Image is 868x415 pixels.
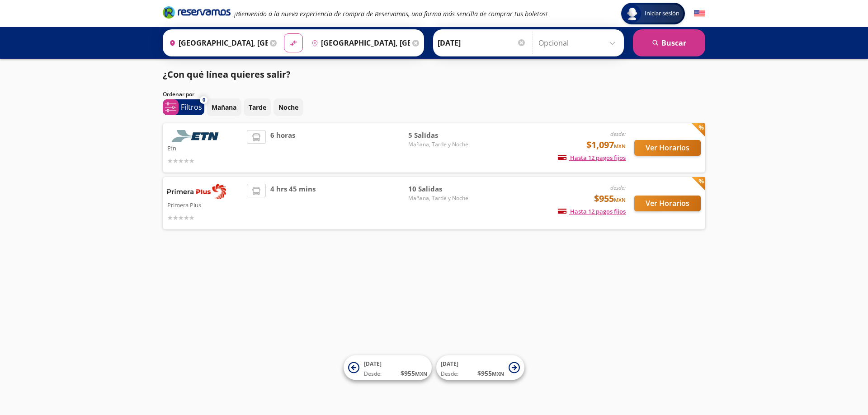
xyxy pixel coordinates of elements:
[408,140,472,149] span: Mañana, Tarde y Noche
[408,184,472,194] span: 10 Salidas
[436,355,524,380] button: [DATE]Desde:$955MXN
[633,29,705,56] button: Buscar
[163,5,231,22] a: Brand Logo
[634,140,701,156] button: Ver Horarios
[477,368,504,378] span: $ 955
[634,196,701,211] button: Ver Horarios
[249,103,266,112] p: Tarde
[441,370,458,378] span: Desde:
[586,138,626,152] span: $1,097
[614,143,626,149] small: MXN
[181,102,202,112] p: Filtros
[408,130,472,140] span: 5 Salidas
[401,368,427,378] span: $ 955
[438,32,526,54] input: Elegir Fecha
[270,184,316,223] span: 4 hrs 45 mins
[594,192,626,205] span: $955
[558,207,626,215] span: Hasta 12 pagos fijos
[308,32,410,54] input: Buscar Destino
[364,370,382,378] span: Desde:
[408,194,472,202] span: Mañana, Tarde y Noche
[167,199,242,210] p: Primera Plus
[203,96,205,104] span: 0
[441,360,458,368] span: [DATE]
[212,103,236,112] p: Mañana
[163,68,291,81] p: ¿Con qué línea quieres salir?
[694,8,705,19] button: English
[364,360,382,368] span: [DATE]
[274,98,303,116] button: Noche
[167,130,226,142] img: Etn
[163,5,231,19] i: Brand Logo
[492,370,504,377] small: MXN
[163,99,204,115] button: 0Filtros
[610,184,626,191] em: desde:
[278,103,298,112] p: Noche
[415,370,427,377] small: MXN
[244,98,271,116] button: Tarde
[165,32,268,54] input: Buscar Origen
[614,196,626,203] small: MXN
[167,184,226,199] img: Primera Plus
[167,142,242,153] p: Etn
[207,98,241,116] button: Mañana
[234,9,547,18] em: ¡Bienvenido a la nueva experiencia de compra de Reservamos, una forma más sencilla de comprar tus...
[538,32,619,54] input: Opcional
[610,130,626,138] em: desde:
[270,130,295,166] span: 6 horas
[163,90,194,98] p: Ordenar por
[641,9,683,18] span: Iniciar sesión
[344,355,432,380] button: [DATE]Desde:$955MXN
[558,154,626,162] span: Hasta 12 pagos fijos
